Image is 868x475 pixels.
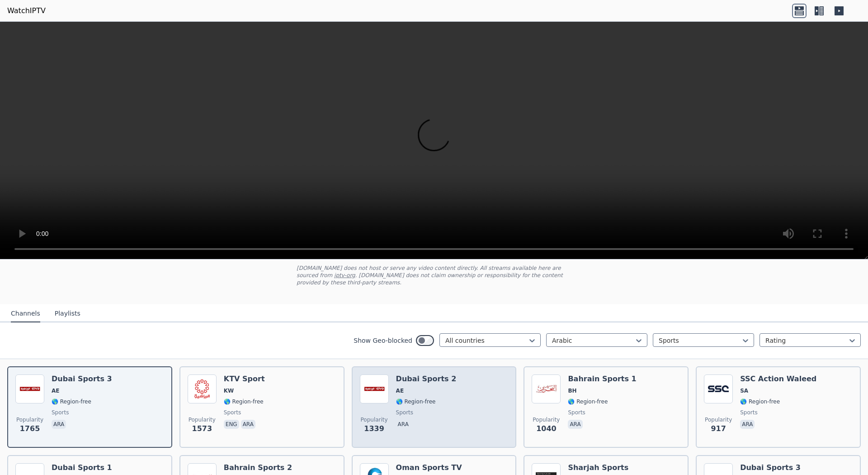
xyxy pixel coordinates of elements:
[11,305,40,322] button: Channels
[396,420,410,429] p: ara
[52,463,112,472] h6: Dubai Sports 1
[15,374,44,403] img: Dubai Sports 3
[568,374,636,384] h6: Bahrain Sports 1
[224,387,234,394] span: KW
[16,416,43,423] span: Popularity
[704,374,733,403] img: SSC Action Waleed
[20,423,40,434] span: 1765
[740,387,748,394] span: SA
[396,374,457,384] h6: Dubai Sports 2
[224,398,264,405] span: 🌎 Region-free
[396,387,404,394] span: AE
[568,409,585,416] span: sports
[568,398,608,405] span: 🌎 Region-free
[740,398,780,405] span: 🌎 Region-free
[52,374,112,384] h6: Dubai Sports 3
[396,463,462,472] h6: Oman Sports TV
[396,409,413,416] span: sports
[224,374,265,384] h6: KTV Sport
[224,420,239,429] p: eng
[192,423,212,434] span: 1573
[189,416,216,423] span: Popularity
[396,398,436,405] span: 🌎 Region-free
[334,272,355,278] a: iptv-org
[188,374,217,403] img: KTV Sport
[52,387,59,394] span: AE
[241,420,255,429] p: ara
[297,264,571,286] p: [DOMAIN_NAME] does not host or serve any video content directly. All streams available here are s...
[740,463,801,472] h6: Dubai Sports 3
[360,374,389,403] img: Dubai Sports 2
[740,420,755,429] p: ara
[568,420,582,429] p: ara
[740,374,816,384] h6: SSC Action Waleed
[536,423,557,434] span: 1040
[711,423,726,434] span: 917
[568,463,628,472] h6: Sharjah Sports
[354,336,412,345] label: Show Geo-blocked
[364,423,384,434] span: 1339
[224,463,292,472] h6: Bahrain Sports 2
[568,387,576,394] span: BH
[52,409,69,416] span: sports
[55,305,80,322] button: Playlists
[740,409,757,416] span: sports
[224,409,241,416] span: sports
[52,398,91,405] span: 🌎 Region-free
[7,5,46,16] a: WatchIPTV
[533,416,560,423] span: Popularity
[52,420,66,429] p: ara
[532,374,561,403] img: Bahrain Sports 1
[361,416,388,423] span: Popularity
[705,416,732,423] span: Popularity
